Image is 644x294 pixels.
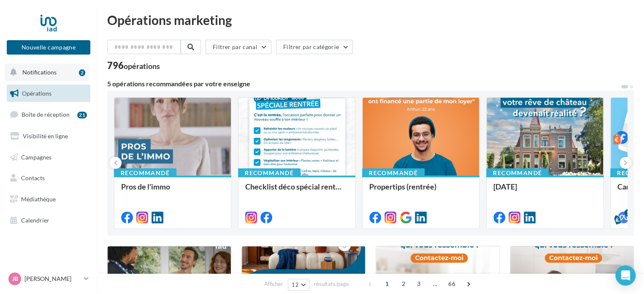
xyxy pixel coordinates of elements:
[5,105,92,124] a: Boîte de réception21
[22,90,51,97] span: Opérations
[292,281,299,288] span: 12
[276,40,353,54] button: Filtrer par catégorie
[79,69,85,76] div: 2
[24,275,81,283] p: [PERSON_NAME]
[362,168,425,178] div: Recommandé
[107,61,160,70] div: 796
[22,69,57,76] span: Notifications
[114,168,176,178] div: Recommandé
[369,182,472,199] div: Propertips (rentrée)
[12,275,18,283] span: JB
[5,169,92,187] a: Contacts
[107,14,634,26] div: Opérations marketing
[493,182,596,199] div: [DATE]
[21,153,51,160] span: Campagnes
[21,217,49,224] span: Calendrier
[22,111,70,118] span: Boîte de réception
[7,271,90,287] a: JB [PERSON_NAME]
[5,190,92,208] a: Médiathèque
[124,62,160,70] div: opérations
[428,277,442,291] span: ...
[380,277,394,291] span: 1
[206,40,271,54] button: Filtrer par canal
[21,195,56,203] span: Médiathèque
[23,132,68,140] span: Visibilité en ligne
[314,280,349,288] span: résultats/page
[288,279,309,291] button: 12
[486,168,549,178] div: Recommandé
[107,80,620,87] div: 5 opérations recommandées par votre enseigne
[615,265,636,286] div: Open Intercom Messenger
[264,280,283,288] span: Afficher
[245,182,348,199] div: Checklist déco spécial rentrée
[5,85,92,102] a: Opérations
[5,127,92,145] a: Visibilité en ligne
[397,277,410,291] span: 2
[77,112,87,118] div: 21
[5,63,89,81] button: Notifications 2
[5,148,92,166] a: Campagnes
[624,209,632,217] div: 5
[412,277,425,291] span: 3
[5,212,92,229] a: Calendrier
[445,277,459,291] span: 66
[7,40,90,55] button: Nouvelle campagne
[121,182,224,199] div: Pros de l'immo
[238,168,300,178] div: Recommandé
[21,174,45,181] span: Contacts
